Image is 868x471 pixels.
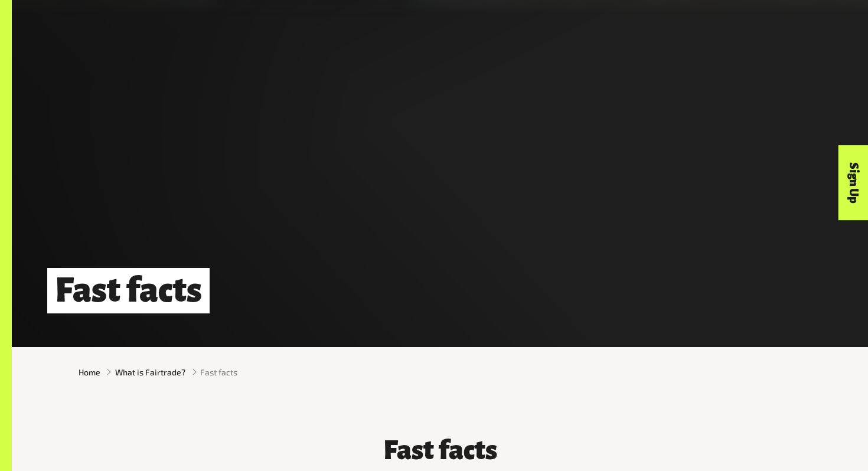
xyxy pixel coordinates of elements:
[79,366,100,378] a: Home
[47,268,210,313] h1: Fast facts
[115,366,185,378] a: What is Fairtrade?
[263,436,617,465] h3: Fast facts
[200,366,237,378] span: Fast facts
